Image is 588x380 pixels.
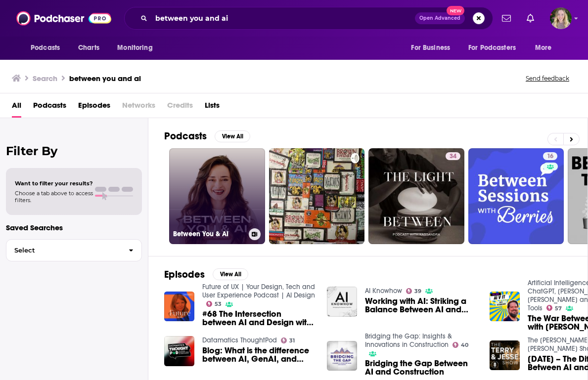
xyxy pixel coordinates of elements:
span: Open Advanced [419,16,460,21]
a: PodcastsView All [164,130,250,142]
span: 40 [461,343,468,347]
span: Charts [78,41,99,55]
button: open menu [404,39,462,57]
a: Episodes [78,97,110,118]
a: 57 [546,305,562,311]
a: Charts [72,39,105,57]
button: open menu [110,39,165,57]
h3: Between You & AI [173,230,245,238]
h2: Episodes [164,268,205,281]
a: All [12,97,21,118]
span: More [535,41,552,55]
a: 34 [368,148,464,244]
a: EpisodesView All [164,268,248,281]
a: Lists [205,97,220,118]
span: 31 [289,338,295,343]
a: 16 [468,148,564,244]
a: Blog: What is the difference between AI, GenAI, and Agentic AI? [202,346,315,363]
a: Future of UX | Your Design, Tech and User Experience Podcast | AI Design [202,283,315,299]
a: Working with AI: Striking a Balance Between AI and Humans [365,297,478,314]
span: #68 The Intersection between AI and Design with [PERSON_NAME] [202,310,315,327]
a: 16 [543,152,557,160]
span: 57 [555,306,562,311]
span: 16 [547,152,553,162]
h2: Podcasts [164,130,207,142]
img: The War Between AI and IT with DJ Eshelman [490,292,520,322]
span: Monitoring [117,41,152,55]
button: open menu [462,39,530,57]
img: Working with AI: Striking a Balance Between AI and Humans [327,287,357,317]
button: View All [215,130,250,142]
a: 39 [406,288,422,294]
span: Podcasts [31,41,60,55]
span: New [447,6,464,15]
div: Search podcasts, credits, & more... [124,7,493,30]
p: Saved Searches [6,223,142,232]
input: Search podcasts, credits, & more... [151,10,415,26]
span: Networks [122,97,155,118]
button: open menu [528,39,564,57]
img: Podchaser - Follow, Share and Rate Podcasts [16,9,111,28]
img: 27 Mar 25 – The Difference Between AI and Human Thinking [490,340,520,371]
button: Select [6,239,142,261]
img: Bridging the Gap Between AI and Construction [327,341,357,371]
h2: Filter By [6,144,142,158]
h3: Search [33,74,57,83]
a: Between You & AI [169,148,265,244]
img: Blog: What is the difference between AI, GenAI, and Agentic AI? [164,336,194,366]
span: 34 [450,152,456,162]
span: 39 [414,289,421,294]
a: Bridging the Gap: Insights & Innovations in Construction [365,332,452,349]
a: AI Knowhow [365,287,402,295]
span: For Business [411,41,450,55]
button: View All [213,268,248,280]
button: Send feedback [523,74,572,83]
span: Choose a tab above to access filters. [15,190,93,204]
span: 53 [215,302,222,306]
img: User Profile [550,7,572,29]
button: open menu [24,39,73,57]
h3: between you and ai [69,74,141,83]
a: 34 [446,152,460,160]
button: Show profile menu [550,7,572,29]
span: Want to filter your results? [15,180,93,187]
a: 40 [452,342,469,348]
span: Select [6,247,121,253]
span: Logged in as lauren19365 [550,7,572,29]
img: #68 The Intersection between AI and Design with Emily Campbell [164,292,194,322]
button: Open AdvancedNew [415,12,465,24]
span: Credits [167,97,193,118]
span: For Podcasters [468,41,516,55]
a: 31 [281,338,295,343]
a: Show notifications dropdown [498,10,515,27]
a: Show notifications dropdown [523,10,538,27]
a: 53 [206,301,222,307]
a: #68 The Intersection between AI and Design with Emily Campbell [202,310,315,327]
a: Podcasts [33,97,66,118]
a: Datamatics ThoughtPod [202,336,277,344]
a: Bridging the Gap Between AI and Construction [365,359,478,376]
